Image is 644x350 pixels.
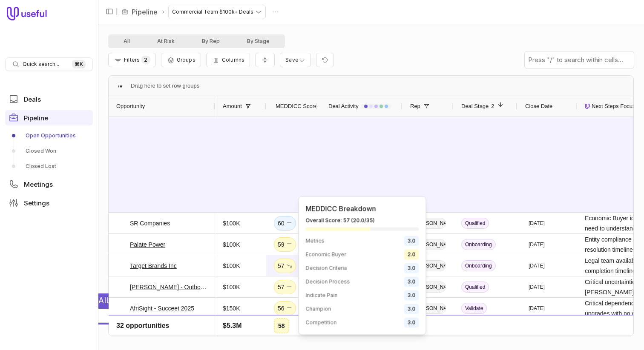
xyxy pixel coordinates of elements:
span: No change [286,324,292,335]
time: [DATE] [529,220,545,227]
span: Deal Activity [328,101,359,111]
span: 3.0 [404,318,419,328]
time: [DATE] [529,284,545,290]
span: No change [286,218,292,228]
span: Quick search... [23,61,59,68]
span: Next Steps Focus [592,101,635,111]
time: [DATE] [529,241,545,248]
a: SR Companies [130,218,170,228]
span: 3.0 [404,263,419,273]
span: Competition [306,319,337,326]
span: Validate [461,303,487,314]
span: [PERSON_NAME] [410,218,446,229]
span: Overall Score: 57 ( 20.0 / 35 ) [306,217,375,224]
span: Indicate Pain [306,292,338,299]
span: Champion [306,306,331,313]
div: 56 [278,303,292,313]
span: $150K [223,303,240,313]
span: 3.0 [404,290,419,301]
a: Target Brands Inc [130,261,177,271]
button: Actions [269,6,282,18]
div: MEDDICC Breakdown [306,204,419,214]
a: Settings [5,195,93,211]
span: Pipeline [24,115,48,121]
span: 3.0 [404,236,419,246]
span: Columns [222,57,244,63]
div: 57 [278,282,292,292]
span: MEDDICC Score [276,101,317,111]
button: Filter Pipeline [108,53,156,67]
span: 2 [141,56,150,64]
span: Deal Stage [461,101,489,111]
span: $100K [223,282,240,292]
span: Metrics [306,238,325,245]
button: Create a new saved view [280,53,311,67]
a: Viasat [130,324,147,335]
kbd: ⌘ K [72,60,86,68]
div: 59 [278,239,292,250]
button: By Rep [188,36,233,46]
a: Closed Won [5,144,93,158]
span: Decision Process [306,279,350,285]
span: 3.0 [404,304,419,314]
span: Decision Criteria [306,265,347,272]
span: Save [285,57,299,63]
time: [DATE] [529,326,545,333]
button: Group Pipeline [161,53,201,67]
span: Onboarding [461,239,496,250]
a: Closed Lost [5,159,93,173]
span: 3.0 [404,277,419,287]
a: Meetings [5,176,93,192]
span: Qualified [461,218,489,229]
span: Qualified [461,282,489,293]
div: 56 [278,324,292,335]
button: Columns [206,53,250,67]
span: [PERSON_NAME] [410,324,446,335]
button: By Stage [233,36,283,46]
a: [PERSON_NAME] - Outbound [130,282,207,292]
span: No change [286,282,292,292]
a: Pipeline [5,110,93,125]
input: Press "/" to search within cells... [525,51,634,68]
span: Deals [24,96,41,102]
span: Economic Buyer [306,251,346,258]
span: Settings [24,200,49,206]
span: 2 [489,101,494,111]
time: [DATE] [529,305,545,312]
time: [DATE] [529,262,545,269]
span: $100K [223,324,240,335]
span: Opportunity [116,101,145,111]
span: [PERSON_NAME] [410,282,446,293]
span: Amount [223,101,242,111]
a: AfriSight - Succeet 2025 [130,303,194,313]
a: Open Opportunities [5,129,93,142]
button: All [110,36,144,46]
span: No change [286,303,292,313]
span: Onboarding [461,260,496,271]
span: [PERSON_NAME] [410,260,446,271]
span: No change [286,239,292,250]
span: 2.0 [404,250,419,260]
span: Close Date [525,101,552,111]
button: Collapse sidebar [103,5,116,18]
a: Pipeline [132,7,158,17]
div: Row Groups [131,81,199,91]
button: At Risk [144,36,188,46]
span: Filters [124,57,140,63]
span: $100K [223,261,240,271]
div: 57 [278,261,292,271]
span: $100K [223,218,240,228]
span: Validate [461,324,487,335]
span: Drag here to set row groups [131,81,199,91]
div: 60 [278,218,292,228]
a: Deals [5,91,93,107]
span: | [116,7,118,17]
a: Palate Power [130,239,165,250]
button: Reset view [316,53,334,68]
span: Meetings [24,181,53,188]
div: Pipeline submenu [5,129,93,173]
span: $100K [223,239,240,250]
div: MEDDICC Score [274,96,310,117]
span: Rep [410,101,420,111]
span: [PERSON_NAME] [410,239,446,250]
